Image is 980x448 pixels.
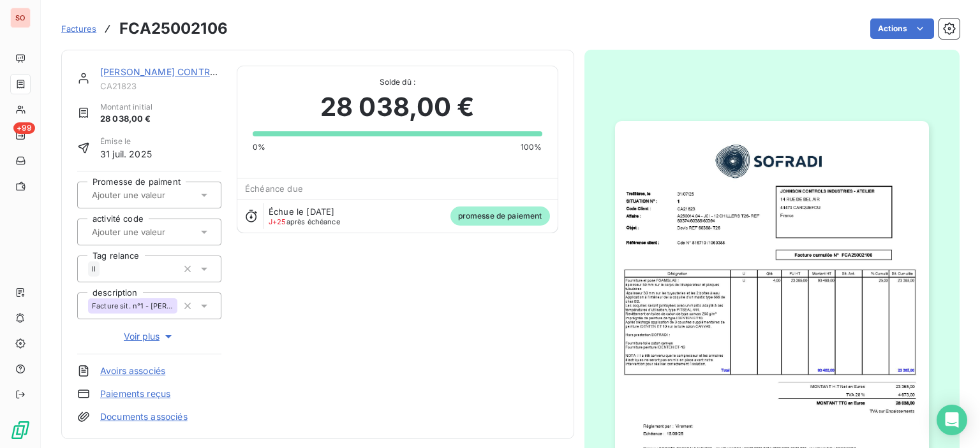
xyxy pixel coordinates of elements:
[269,218,340,226] span: après échéance
[100,81,221,91] span: CA21823
[10,8,31,28] div: SO
[870,18,934,39] button: Actions
[937,405,967,435] div: Open Intercom Messenger
[124,330,175,343] span: Voir plus
[91,189,219,201] input: Ajouter une valeur
[92,302,174,310] span: Facture sit. n°1 - [PERSON_NAME] CONTROLS INDUSTRIES - ATELIER
[253,141,265,153] span: 0%
[119,17,228,40] h3: FCA25002106
[92,265,96,273] span: II
[521,141,542,153] span: 100%
[10,420,31,440] img: Logo LeanPay
[269,206,334,217] span: Échue le [DATE]
[100,387,170,400] a: Paiements reçus
[100,147,152,161] span: 31 juil. 2025
[269,217,286,226] span: J+25
[61,22,96,35] a: Factures
[100,365,165,377] a: Avoirs associés
[77,329,221,343] button: Voir plus
[91,226,219,238] input: Ajouter une valeur
[100,410,188,423] a: Documents associés
[253,76,542,88] span: Solde dû :
[450,206,550,226] span: promesse de paiement
[100,101,152,113] span: Montant initial
[13,122,35,134] span: +99
[61,24,96,34] span: Factures
[245,184,303,194] span: Échéance due
[100,136,152,147] span: Émise le
[100,66,329,77] a: [PERSON_NAME] CONTROLS INDUSTRIES - ATELIER
[100,113,152,126] span: 28 038,00 €
[320,88,475,126] span: 28 038,00 €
